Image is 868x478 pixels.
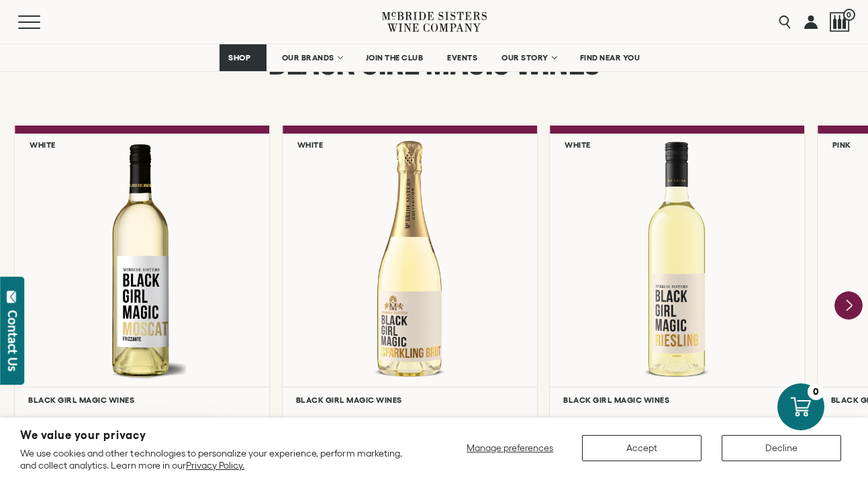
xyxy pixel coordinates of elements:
[571,44,649,71] a: FIND NEAR YOU
[186,460,244,471] a: Privacy Policy.
[582,435,702,461] button: Accept
[220,44,267,71] a: SHOP
[447,53,477,62] span: EVENTS
[808,383,824,400] div: 0
[438,44,486,71] a: EVENTS
[834,291,863,320] button: Next
[18,15,66,29] button: Mobile Menu Trigger
[28,395,256,404] h6: Black Girl Magic Wines
[843,9,855,21] span: 0
[565,140,591,149] h6: White
[501,53,548,62] span: OUR STORY
[20,447,417,471] p: We use cookies and other technologies to personalize your experience, perform marketing, and coll...
[563,395,791,404] h6: Black Girl Magic Wines
[832,140,851,149] h6: Pink
[228,53,251,62] span: SHOP
[297,140,324,149] h6: White
[20,430,417,441] h2: We value your privacy
[467,442,553,453] span: Manage preferences
[282,53,334,62] span: OUR BRANDS
[357,44,432,71] a: JOIN THE CLUB
[580,53,640,62] span: FIND NEAR YOU
[366,53,424,62] span: JOIN THE CLUB
[6,310,19,371] div: Contact Us
[493,44,565,71] a: OUR STORY
[722,435,841,461] button: Decline
[296,395,524,404] h6: Black Girl Magic Wines
[459,435,562,461] button: Manage preferences
[273,44,350,71] a: OUR BRANDS
[30,140,55,149] h6: White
